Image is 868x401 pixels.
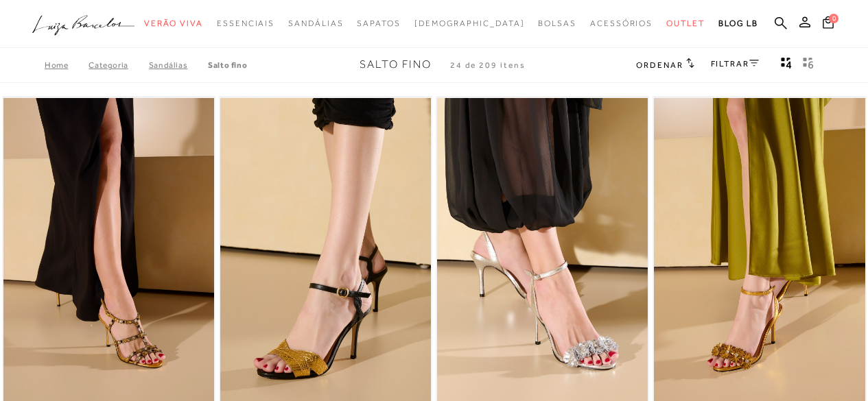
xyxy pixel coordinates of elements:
[149,60,208,70] a: SANDÁLIAS
[450,60,526,70] span: 24 de 209 itens
[357,19,400,28] span: Sapatos
[538,11,576,36] a: noSubCategoriesText
[360,58,432,71] span: Salto Fino
[208,60,247,70] a: Salto Fino
[590,19,653,28] span: Acessórios
[288,11,343,36] a: noSubCategoriesText
[711,59,759,69] a: FILTRAR
[89,60,148,70] a: Categoria
[666,19,705,28] span: Outlet
[144,19,203,28] span: Verão Viva
[718,11,758,36] a: BLOG LB
[718,19,758,28] span: BLOG LB
[217,19,274,28] span: Essenciais
[819,15,838,34] button: 0
[217,11,274,36] a: noSubCategoriesText
[45,60,89,70] a: Home
[414,11,525,36] a: noSubCategoriesText
[357,11,400,36] a: noSubCategoriesText
[666,11,705,36] a: noSubCategoriesText
[538,19,576,28] span: Bolsas
[799,56,818,74] button: gridText6Desc
[414,19,525,28] span: [DEMOGRAPHIC_DATA]
[144,11,203,36] a: noSubCategoriesText
[590,11,653,36] a: noSubCategoriesText
[829,14,838,23] span: 0
[636,60,683,70] span: Ordenar
[288,19,343,28] span: Sandálias
[777,56,796,74] button: Mostrar 4 produtos por linha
